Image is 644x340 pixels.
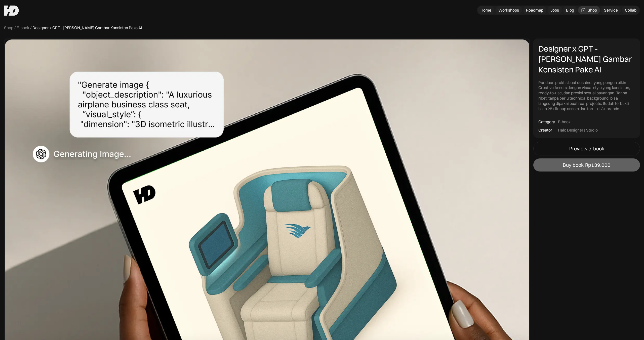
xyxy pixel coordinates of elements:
div: Creator [538,127,552,133]
div: Home [480,8,491,13]
div: Panduan praktis buat desainer yang pengen bikin Creative Assets dengan visual style yang konsiste... [538,80,635,111]
a: Workshops [495,6,522,14]
a: Blog [563,6,577,14]
div: Preview e-book [569,146,604,152]
a: Collab [622,6,639,14]
a: Buy bookRp139.000 [533,158,640,172]
div: Workshops [498,8,519,13]
div: Roadmap [526,8,543,13]
a: Preview e-book [533,142,640,155]
a: Jobs [547,6,562,14]
div: Halo Designers Studio [558,127,598,133]
a: Home [477,6,494,14]
div: Blog [566,8,574,13]
div: Buy book [563,162,584,168]
div: Category [538,119,555,124]
div: Designer x GPT - [PERSON_NAME] Gambar Konsisten Pake AI [538,44,635,75]
a: Shop [578,6,600,14]
div: Collab [625,8,636,13]
div: E-book [558,119,571,124]
div: Designer x GPT - [PERSON_NAME] Gambar Konsisten Pake AI [32,25,142,30]
a: E-book [17,25,29,30]
div: Rp139.000 [585,162,611,168]
a: Roadmap [523,6,546,14]
div: Shop [588,8,597,13]
a: Service [601,6,621,14]
a: Shop [4,25,13,30]
div: Service [604,8,618,13]
div: / [14,25,16,30]
div: Jobs [550,8,559,13]
div: / [30,25,31,30]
